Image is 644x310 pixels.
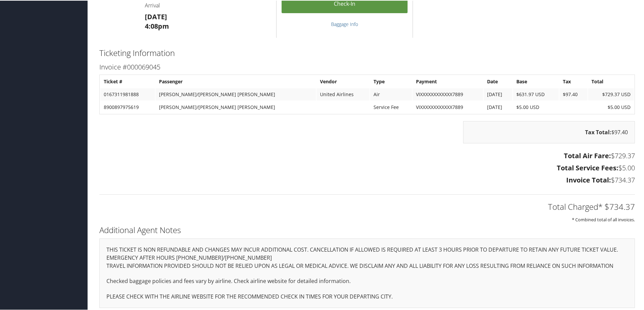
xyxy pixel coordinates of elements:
[145,11,167,21] strong: [DATE]
[484,75,512,87] th: Date
[513,101,559,113] td: $5.00 USD
[100,101,155,113] td: 8900897975619
[99,238,635,308] div: THIS TICKET IS NON REFUNDABLE AND CHANGES MAY INCUR ADDITIONAL COST. CANCELLATION IF ALLOWED IS R...
[99,62,635,71] h3: Invoice #000069045
[588,88,634,100] td: $729.37 USD
[484,101,512,113] td: [DATE]
[463,120,635,143] div: $97.40
[145,21,169,30] strong: 4:08pm
[317,75,369,87] th: Vendor
[99,200,635,212] h2: Total Charged* $734.37
[557,163,618,172] strong: Total Service Fees:
[100,88,155,100] td: 0167311981888
[564,150,611,160] strong: Total Air Fare:
[156,101,316,113] td: [PERSON_NAME]/[PERSON_NAME] [PERSON_NAME]
[585,128,611,135] strong: Tax Total:
[370,88,412,100] td: Air
[370,101,412,113] td: Service Fee
[370,75,412,87] th: Type
[100,75,155,87] th: Ticket #
[145,1,271,8] h4: Arrival
[99,175,635,184] h3: $734.37
[572,216,635,222] small: * Combined total of all invoices.
[413,101,483,113] td: VIXXXXXXXXXXXX7889
[484,88,512,100] td: [DATE]
[156,75,316,87] th: Passenger
[106,276,628,285] p: Checked baggage policies and fees vary by airline. Check airline website for detailed information.
[156,88,316,100] td: [PERSON_NAME]/[PERSON_NAME] [PERSON_NAME]
[559,75,588,87] th: Tax
[106,261,628,270] p: TRAVEL INFORMATION PROVIDED SHOULD NOT BE RELIED UPON AS LEGAL OR MEDICAL ADVICE. WE DISCLAIM ANY...
[413,88,483,100] td: VIXXXXXXXXXXXX7889
[559,88,588,100] td: $97.40
[413,75,483,87] th: Payment
[99,47,635,58] h2: Ticketing Information
[99,150,635,160] h3: $729.37
[588,101,634,113] td: $5.00 USD
[588,75,634,87] th: Total
[331,20,358,27] a: Baggage Info
[513,88,559,100] td: $631.97 USD
[99,163,635,172] h3: $5.00
[317,88,369,100] td: United Airlines
[566,175,611,184] strong: Invoice Total:
[106,292,628,301] p: PLEASE CHECK WITH THE AIRLINE WEBSITE FOR THE RECOMMENDED CHECK IN TIMES FOR YOUR DEPARTING CITY.
[513,75,559,87] th: Base
[99,224,635,235] h2: Additional Agent Notes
